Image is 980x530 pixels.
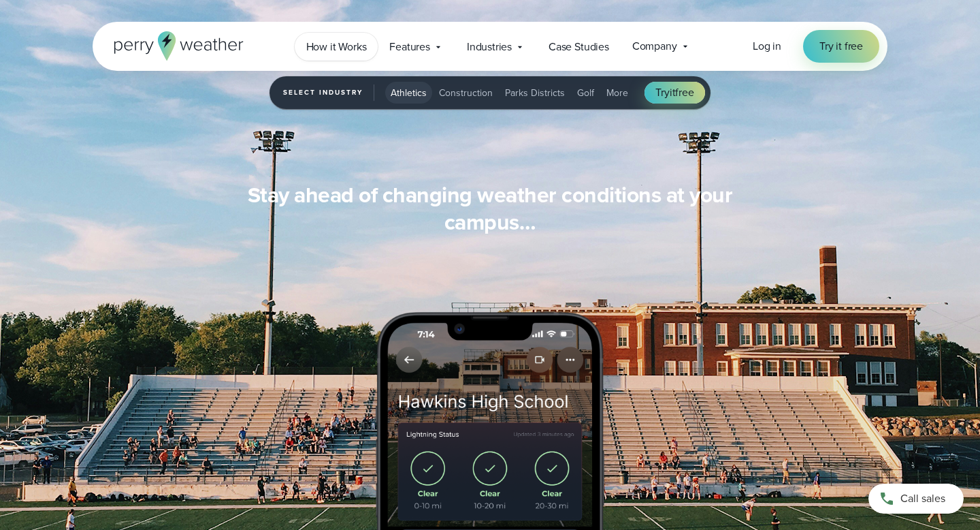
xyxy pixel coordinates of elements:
button: Athletics [385,82,432,104]
button: Parks Districts [500,82,570,104]
a: Try it free [803,30,879,63]
span: Golf [577,86,594,100]
span: Select Industry [283,84,374,101]
span: Parks Districts [505,86,565,100]
button: Golf [572,82,600,104]
span: More [606,86,628,100]
span: How it Works [306,39,367,55]
span: Try it free [819,38,863,54]
span: Case Studies [549,39,609,55]
a: How it Works [295,33,378,61]
span: it [670,84,676,100]
span: Company [632,38,677,54]
span: Call sales [900,490,945,507]
span: Try free [655,84,693,101]
span: Features [389,39,430,55]
a: Case Studies [537,33,621,61]
h3: Stay ahead of changing weather conditions at your campus… [229,181,751,236]
a: Log in [753,38,781,54]
button: More [601,82,634,104]
span: Industries [467,39,512,55]
button: Construction [434,82,498,104]
a: Tryitfree [644,82,704,104]
span: Construction [439,86,493,100]
a: Call sales [868,484,964,514]
span: Athletics [391,86,427,100]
